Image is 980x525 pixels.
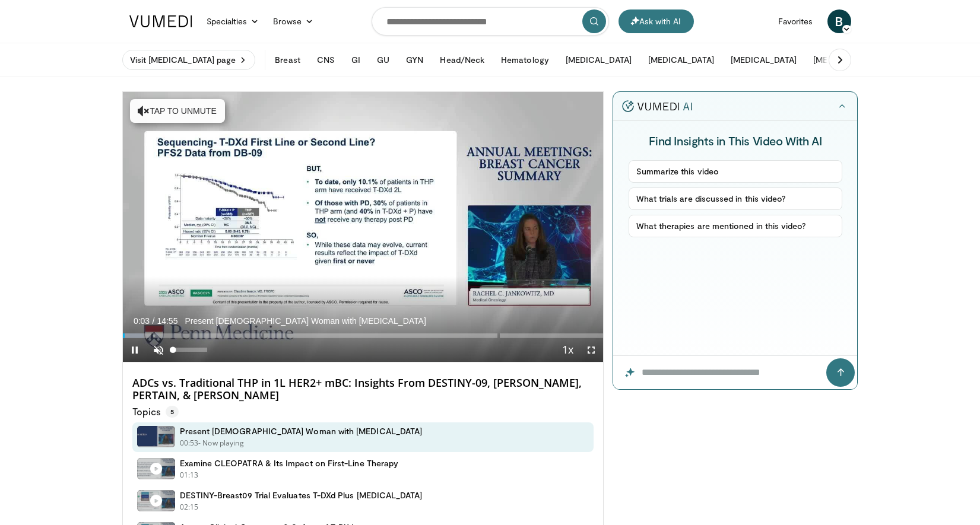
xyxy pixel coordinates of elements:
a: Visit [MEDICAL_DATA] page [122,50,256,70]
button: Head/Neck [433,48,491,72]
button: Breast [268,48,307,72]
span: 5 [166,406,179,418]
div: Progress Bar [123,333,604,338]
img: vumedi-ai-logo.v2.svg [622,100,692,112]
h4: Present [DEMOGRAPHIC_DATA] Woman with [MEDICAL_DATA] [180,426,423,437]
video-js: Video Player [123,92,604,362]
button: What trials are discussed in this video? [629,187,843,210]
button: GU [370,48,397,72]
input: Question for the AI [613,356,857,389]
a: Favorites [771,9,820,33]
button: CNS [310,48,342,72]
h4: ADCs vs. Traditional THP in 1L HER2+ mBC: Insights From DESTINY-09, [PERSON_NAME], PERTAIN, & [PE... [132,377,594,402]
button: GI [344,48,367,72]
button: Playback Rate [556,338,579,362]
button: [MEDICAL_DATA] [806,48,886,72]
p: - Now playing [198,438,244,448]
span: Present [DEMOGRAPHIC_DATA] Woman with [MEDICAL_DATA] [185,316,426,326]
h4: Examine CLEOPATRA & Its Impact on First-Line Therapy [180,458,399,469]
p: Topics [132,406,179,418]
button: Pause [123,338,147,362]
h4: Find Insights in This Video With AI [629,133,843,148]
p: 02:15 [180,502,199,513]
button: What therapies are mentioned in this video? [629,215,843,237]
button: Ask with AI [619,9,694,33]
p: 00:53 [180,438,199,448]
img: VuMedi Logo [129,15,192,27]
span: 14:55 [157,316,177,326]
button: Tap to unmute [130,99,225,123]
a: Browse [266,9,321,33]
button: [MEDICAL_DATA] [724,48,804,72]
span: 0:03 [134,316,150,326]
a: B [827,9,851,33]
button: Summarize this video [629,160,843,183]
button: Fullscreen [579,338,603,362]
button: [MEDICAL_DATA] [641,48,721,72]
button: GYN [399,48,430,72]
h4: DESTINY-Breast09 Trial Evaluates T-DXd Plus [MEDICAL_DATA] [180,490,423,501]
button: [MEDICAL_DATA] [559,48,639,72]
a: Specialties [199,9,267,33]
button: Unmute [147,338,170,362]
button: Hematology [494,48,556,72]
div: Volume Level [173,348,207,352]
p: 01:13 [180,470,199,481]
input: Search topics, interventions [372,7,609,36]
span: / [153,316,155,326]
